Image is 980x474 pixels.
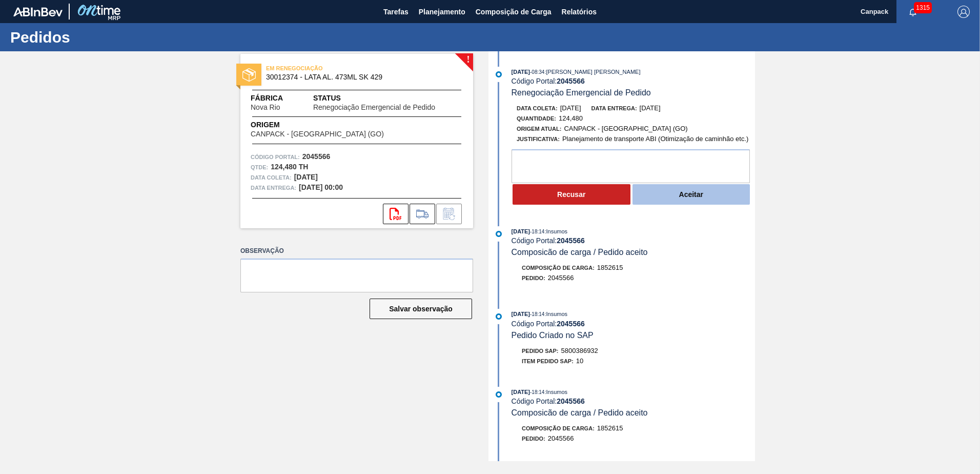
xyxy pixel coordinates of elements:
span: Composicão de carga / Pedido aceito [512,248,648,256]
span: Status [313,93,463,104]
img: status [242,68,256,82]
h1: Pedidos [10,31,192,43]
span: : Insumos [544,389,567,395]
span: Nova Rio [251,104,280,111]
div: Ir para Composição de Carga [410,204,435,224]
span: [DATE] [640,104,661,112]
span: 2045566 [548,434,574,442]
span: Pedido SAP: [522,348,559,354]
strong: 2045566 [302,152,331,161]
div: Código Portal: [512,236,755,245]
span: Fábrica [251,93,313,104]
span: : [PERSON_NAME] [PERSON_NAME] [544,69,640,75]
span: EM RENEGOCIAÇÃO [266,63,410,73]
span: [DATE] [560,104,581,112]
img: atual [496,391,502,398]
strong: 124,480 TH [271,163,308,171]
span: Planejamento [419,6,465,18]
span: Data coleta: [251,172,292,183]
span: 1852615 [597,424,623,432]
strong: 2045566 [557,77,585,85]
span: Origem [251,120,413,130]
span: 5800386932 [561,347,598,354]
span: - 18:14 [530,311,544,317]
span: 2045566 [548,274,574,282]
span: - 18:14 [530,229,544,234]
div: Código Portal: [512,77,755,85]
div: Código Portal: [512,320,755,328]
span: [DATE] [512,311,530,317]
span: - 18:14 [530,389,544,395]
img: atual [496,71,502,77]
img: TNhmsLtSVTkK8tSr43FrP2fwEKptu5GPRR3wAAAABJRU5ErkJggg== [13,7,63,16]
div: Abrir arquivo PDF [383,204,409,224]
span: Renegociação Emergencial de Pedido [313,104,435,111]
span: Composicão de carga / Pedido aceito [512,408,648,417]
span: 1315 [914,2,932,13]
span: Relatórios [562,6,597,18]
div: Código Portal: [512,397,755,405]
button: Aceitar [632,184,750,205]
strong: [DATE] 00:00 [299,183,343,191]
span: 1852615 [597,264,623,271]
strong: 2045566 [557,236,585,245]
span: Quantidade : [517,115,556,122]
strong: 2045566 [557,320,585,328]
span: 10 [576,357,583,365]
span: : Insumos [544,311,567,317]
span: Renegociação Emergencial de Pedido [512,88,651,97]
div: Informar alteração no pedido [436,204,462,224]
span: CANPACK - [GEOGRAPHIC_DATA] (GO) [251,130,384,138]
span: [DATE] [512,69,530,75]
span: Qtde : [251,162,268,172]
img: atual [496,231,502,237]
span: Data coleta: [517,105,558,111]
span: Pedido : [522,275,545,281]
span: Tarefas [383,6,409,18]
span: CANPACK - [GEOGRAPHIC_DATA] (GO) [564,125,687,132]
button: Notificações [896,5,929,19]
span: [DATE] [512,228,530,234]
span: Código Portal: [251,152,300,162]
span: [DATE] [512,389,530,395]
span: Pedido Criado no SAP [512,331,594,340]
span: Pedido : [522,436,545,442]
span: Composição de Carga : [522,425,595,431]
button: Salvar observação [370,299,472,319]
span: Item pedido SAP: [522,358,574,364]
span: Data entrega: [591,105,637,111]
span: : Insumos [544,228,567,234]
span: - 08:34 [530,69,544,75]
strong: [DATE] [294,173,318,181]
span: Composição de Carga [476,6,552,18]
img: atual [496,313,502,320]
span: Origem Atual: [517,126,561,132]
img: Logout [957,6,970,18]
span: Data entrega: [251,183,296,193]
span: Justificativa: [517,136,560,142]
label: Observação [240,244,473,259]
span: Composição de Carga : [522,265,595,271]
button: Recusar [513,184,630,205]
span: Planejamento de transporte ABI (Otimização de caminhão etc.) [562,135,748,143]
span: 30012374 - LATA AL. 473ML SK 429 [266,73,452,81]
strong: 2045566 [557,397,585,405]
span: 124,480 [559,114,583,122]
